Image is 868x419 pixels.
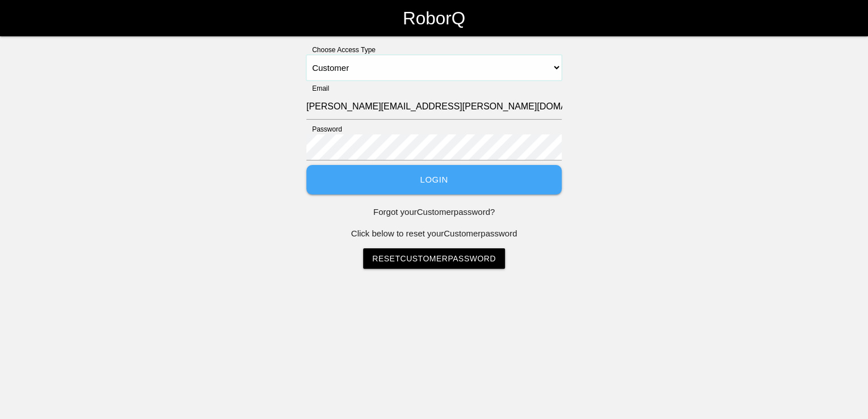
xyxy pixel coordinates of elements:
label: Email [306,83,329,94]
p: Forgot your Customer password? [306,206,562,219]
a: ResetCustomerPassword [363,248,505,269]
p: Click below to reset your Customer password [306,227,562,240]
label: Choose Access Type [306,45,376,55]
button: Login [306,165,562,195]
label: Password [306,124,342,134]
